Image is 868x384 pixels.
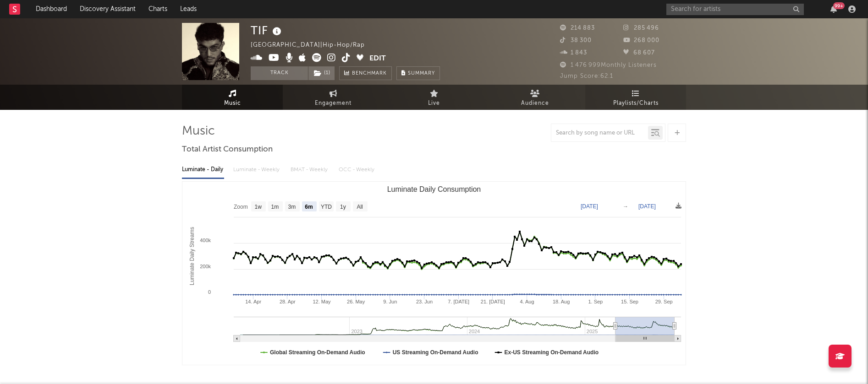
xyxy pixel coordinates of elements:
text: 200k [200,264,211,269]
a: Audience [484,85,585,110]
text: Zoom [234,204,248,210]
text: All [357,204,363,210]
span: Audience [521,98,549,109]
text: 1m [271,204,279,210]
span: Playlists/Charts [613,98,659,109]
span: 268 000 [623,38,659,43]
text: 9. Jun [383,299,397,304]
text: Ex-US Streaming On-Demand Audio [505,349,599,356]
text: 1. Sep [588,299,603,304]
text: 26. May [347,299,365,304]
button: (1) [308,66,335,80]
text: 21. [DATE] [481,299,505,304]
span: Music [224,98,241,109]
span: 38 300 [560,38,592,43]
a: Live [384,85,484,110]
svg: Luminate Daily Consumption [182,182,686,365]
text: 3m [288,204,296,210]
text: 400k [200,238,211,243]
text: 0 [208,289,211,295]
text: Luminate Daily Consumption [387,185,481,193]
text: [DATE] [638,203,656,210]
a: Playlists/Charts [585,85,686,110]
text: 29. Sep [655,299,673,304]
span: Benchmark [352,68,387,79]
text: 1w [255,204,262,210]
span: Jump Score: 62.1 [560,73,613,79]
span: Total Artist Consumption [182,144,273,155]
div: 99 + [833,2,845,9]
button: Edit [369,53,386,65]
input: Search by song name or URL [551,130,648,137]
span: 68 607 [623,50,655,56]
text: 12. May [313,299,331,304]
span: 1 843 [560,50,587,56]
div: Luminate - Daily [182,162,224,178]
div: [GEOGRAPHIC_DATA] | Hip-Hop/Rap [251,40,375,51]
a: Music [182,85,283,110]
span: Live [428,98,440,109]
text: 28. Apr [280,299,296,304]
span: 214 883 [560,25,595,31]
text: 18. Aug [553,299,570,304]
div: TIF [251,23,284,38]
text: Global Streaming On-Demand Audio [270,349,365,356]
button: 99+ [830,5,837,13]
span: ( 1 ) [308,66,335,80]
text: 6m [305,204,313,210]
text: 23. Jun [416,299,433,304]
button: Track [251,66,308,80]
text: → [623,203,628,210]
text: 1y [340,204,346,210]
text: 15. Sep [621,299,638,304]
text: 14. Apr [245,299,261,304]
a: Engagement [283,85,384,110]
button: Summary [396,66,440,80]
span: 285 496 [623,25,659,31]
text: Luminate Daily Streams [189,227,195,285]
input: Search for artists [666,4,804,15]
span: Engagement [315,98,352,109]
text: 7. [DATE] [448,299,469,304]
span: Summary [408,71,435,76]
text: US Streaming On-Demand Audio [393,349,478,356]
text: [DATE] [581,203,598,210]
span: 1 476 999 Monthly Listeners [560,62,657,68]
a: Benchmark [339,66,392,80]
text: 4. Aug [520,299,534,304]
text: YTD [321,204,332,210]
